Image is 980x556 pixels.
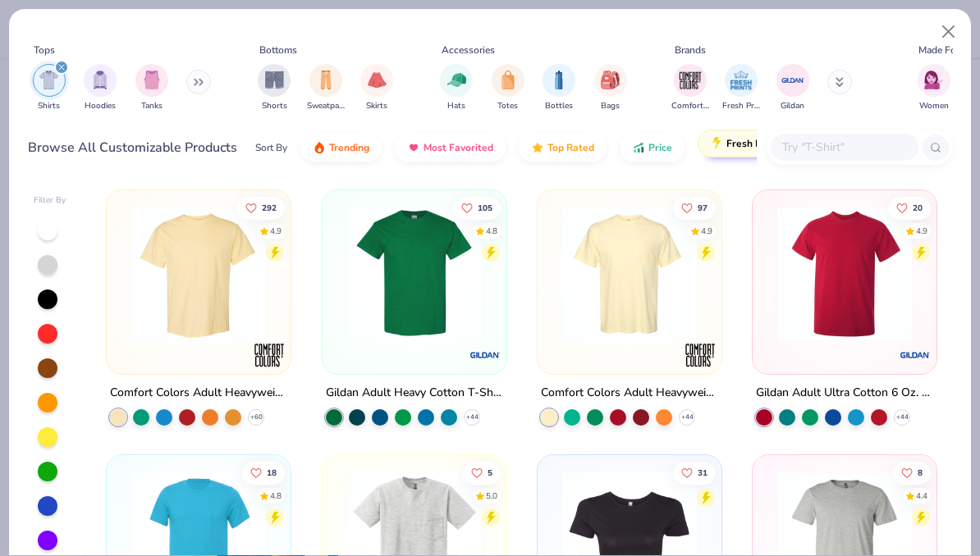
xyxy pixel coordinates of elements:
[671,64,709,112] button: filter button
[918,64,950,112] div: filter for Women
[781,138,907,157] input: Try "T-Shirt"
[485,490,497,503] div: 5.0
[729,68,753,93] img: Fresh Prints Image
[300,134,382,162] button: Trending
[543,64,575,112] button: filter button
[267,469,277,477] span: 18
[360,64,393,112] div: filter for Skirts
[85,100,116,112] span: Hoodies
[924,71,943,89] img: Women Image
[424,141,493,154] span: Most Favorited
[326,383,503,403] div: Gildan Adult Heavy Cotton T-Shirt
[339,207,490,341] img: db319196-8705-402d-8b46-62aaa07ed94f
[710,137,723,150] img: flash.gif
[465,412,478,422] span: + 44
[726,137,811,150] span: Fresh Prints Flash
[442,43,495,57] div: Accessories
[469,339,501,371] img: Gildan logo
[698,130,887,157] button: Fresh Prints Flash
[270,225,282,237] div: 4.9
[123,207,274,341] img: 029b8af0-80e6-406f-9fdc-fdf898547912
[547,141,594,154] span: Top Rated
[919,100,949,112] span: Women
[776,64,809,112] button: filter button
[143,71,161,89] img: Tanks Image
[918,43,959,57] div: Made For
[462,462,500,485] button: Like
[366,100,387,112] span: Skirts
[34,194,66,207] div: Filter By
[675,43,706,57] div: Brands
[84,64,117,112] button: filter button
[28,138,237,157] div: Browse All Customizable Products
[550,71,568,89] img: Bottles Image
[313,141,326,154] img: trending.gif
[407,141,420,154] img: most_fav.gif
[38,100,60,112] span: Shirts
[492,64,524,112] div: filter for Totes
[673,196,716,219] button: Like
[258,64,291,112] div: filter for Shorts
[678,68,703,93] img: Comfort Colors Image
[258,64,291,112] button: filter button
[33,64,66,112] button: filter button
[671,100,709,112] span: Comfort Colors
[698,203,708,212] span: 97
[447,71,466,89] img: Hats Image
[110,383,287,403] div: Comfort Colors Adult Heavyweight T-Shirt
[499,71,517,89] img: Totes Image
[368,71,387,89] img: Skirts Image
[91,71,109,89] img: Hoodies Image
[395,134,506,162] button: Most Favorited
[485,225,497,237] div: 4.8
[135,64,168,112] button: filter button
[899,339,932,371] img: Gildan logo
[722,100,760,112] span: Fresh Prints
[888,196,931,219] button: Like
[262,100,287,112] span: Shorts
[39,71,58,89] img: Shirts Image
[933,16,964,48] button: Close
[519,134,607,162] button: Top Rated
[34,43,55,57] div: Tops
[594,64,627,112] div: filter for Bags
[722,64,760,112] button: filter button
[307,64,345,112] button: filter button
[492,64,524,112] button: filter button
[781,68,805,93] img: Gildan Image
[541,383,718,403] div: Comfort Colors Adult Heavyweight RS Pocket T-Shirt
[250,412,263,422] span: + 60
[497,100,518,112] span: Totes
[259,43,297,57] div: Bottoms
[270,490,282,503] div: 4.8
[648,141,672,154] span: Price
[255,140,287,155] div: Sort By
[487,469,492,477] span: 5
[141,100,163,112] span: Tanks
[452,196,500,219] button: Like
[360,64,393,112] button: filter button
[781,100,804,112] span: Gildan
[673,462,716,485] button: Like
[594,64,627,112] button: filter button
[918,469,923,477] span: 8
[701,225,712,237] div: 4.9
[543,64,575,112] div: filter for Bottles
[680,412,693,422] span: + 44
[265,71,284,89] img: Shorts Image
[307,100,345,112] span: Sweatpants
[84,64,117,112] div: filter for Hoodies
[135,64,168,112] div: filter for Tanks
[440,64,473,112] div: filter for Hats
[307,64,345,112] div: filter for Sweatpants
[893,462,931,485] button: Like
[756,383,933,403] div: Gildan Adult Ultra Cotton 6 Oz. T-Shirt
[684,339,717,371] img: Comfort Colors logo
[913,203,923,212] span: 20
[242,462,285,485] button: Like
[698,469,708,477] span: 31
[916,225,927,237] div: 4.9
[329,141,369,154] span: Trending
[671,64,709,112] div: filter for Comfort Colors
[918,64,950,112] button: filter button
